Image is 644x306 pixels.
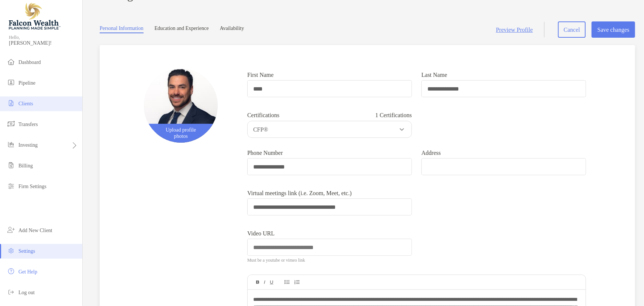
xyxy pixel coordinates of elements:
img: Editor control icon [256,280,259,284]
img: logout icon [7,288,16,296]
a: Education and Experience [155,25,209,33]
span: Transfers [18,122,38,127]
span: Billing [18,163,33,169]
img: Falcon Wealth Planning Logo [9,3,61,30]
span: Pipeline [18,80,35,86]
label: Address [421,150,441,156]
button: Save changes [592,21,635,38]
span: Add New Client [18,228,52,233]
img: investing icon [7,140,16,149]
img: add_new_client icon [7,225,16,234]
img: billing icon [7,161,16,170]
a: Preview Profile [496,26,533,33]
img: Editor control icon [294,280,300,285]
img: Avatar [144,69,218,143]
img: transfers icon [7,119,16,128]
label: Virtual meetings link (i.e. Zoom, Meet, etc.) [247,190,352,196]
img: firm-settings icon [7,181,16,190]
span: Get Help [18,269,37,275]
img: Editor control icon [285,280,290,284]
label: Phone Number [247,150,283,156]
img: pipeline icon [7,78,16,87]
span: [PERSON_NAME]! [9,40,78,46]
span: 1 Certifications [375,112,412,119]
div: Certifications [247,112,412,119]
a: Personal Information [100,25,144,33]
img: dashboard icon [7,57,16,66]
span: Log out [18,290,35,295]
span: Dashboard [18,59,41,65]
img: Editor control icon [270,280,273,285]
span: Firm Settings [18,184,47,189]
label: Last Name [421,72,447,78]
img: clients icon [7,99,16,108]
span: Clients [18,101,33,106]
span: Investing [18,142,38,148]
img: settings icon [7,246,16,255]
img: Editor control icon [264,280,265,284]
label: Video URL [247,230,275,237]
a: Availability [220,25,244,33]
img: get-help icon [7,267,16,276]
button: Cancel [558,21,586,38]
div: Must be a youtube or vimeo link [247,258,305,263]
span: Upload profile photos [144,124,218,143]
label: First Name [247,72,274,78]
span: Settings [18,248,35,254]
p: CFP® [249,125,413,134]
